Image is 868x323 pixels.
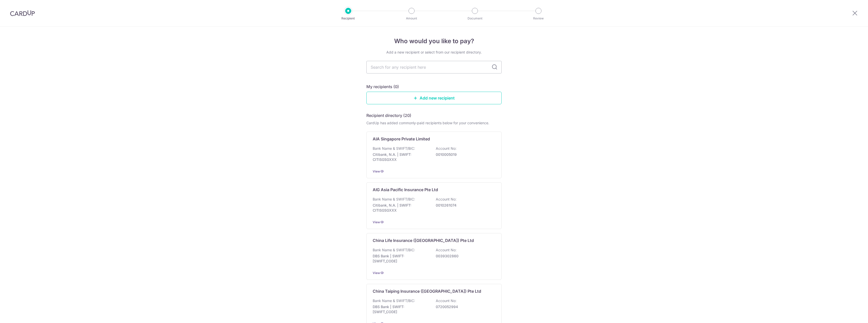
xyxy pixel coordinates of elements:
[436,152,492,157] p: 0010005019
[456,16,494,21] p: Document
[373,304,429,314] p: DBS Bank | SWIFT: [SWIFT_CODE]
[373,271,380,275] a: View
[436,304,492,309] p: 0720052994
[373,254,429,264] p: DBS Bank | SWIFT: [SWIFT_CODE]
[366,92,502,104] a: Add new recipient
[373,169,380,173] a: View
[393,16,430,21] p: Amount
[836,308,863,320] iframe: Opens a widget where you can find more information
[520,16,557,21] p: Review
[366,50,502,55] div: Add a new recipient or select from our recipient directory.
[366,61,502,73] input: Search for any recipient here
[373,136,430,142] p: AIA Singapore Private Limited
[436,298,456,303] p: Account No:
[366,37,502,46] h4: Who would you like to pay?
[330,16,367,21] p: Recipient
[436,146,456,151] p: Account No:
[10,10,35,16] img: CardUp
[373,298,415,303] p: Bank Name & SWIFT/BIC:
[373,146,415,151] p: Bank Name & SWIFT/BIC:
[366,120,502,126] div: CardUp has added commonly-paid recipients below for your convenience.
[373,187,438,193] p: AIG Asia Pacific Insurance Pte Ltd
[373,203,429,213] p: Citibank, N.A. | SWIFT: CITISGSGXXX
[436,197,456,202] p: Account No:
[366,84,399,90] h5: My recipients (0)
[436,254,492,259] p: 0039302860
[373,237,474,243] p: China Life Insurance ([GEOGRAPHIC_DATA]) Pte Ltd
[436,247,456,253] p: Account No:
[436,203,492,208] p: 0010261074
[366,112,411,118] h5: Recipient directory (20)
[373,197,415,202] p: Bank Name & SWIFT/BIC:
[373,247,415,253] p: Bank Name & SWIFT/BIC:
[373,152,429,162] p: Citibank, N.A. | SWIFT: CITISGSGXXX
[373,288,481,294] p: China Taiping Insurance ([GEOGRAPHIC_DATA]) Pte Ltd
[373,220,380,224] a: View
